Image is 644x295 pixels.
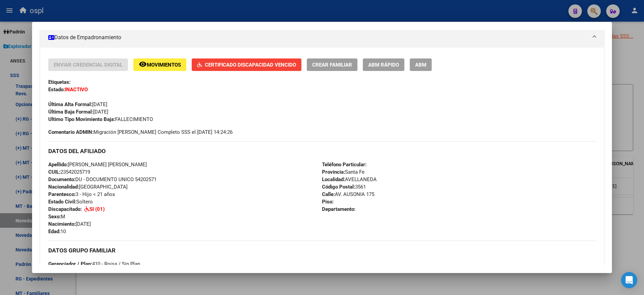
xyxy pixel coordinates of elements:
[322,206,355,212] strong: Departamento:
[48,261,140,267] span: 410 - Roisa / Sin Plan
[48,176,75,182] strong: Documento:
[322,169,365,175] span: Santa Fe
[322,191,374,197] span: AV. AUSONIA 175
[322,176,345,182] strong: Localidad:
[322,199,333,205] strong: Piso:
[48,58,128,71] button: Enviar Credencial Digital
[322,191,335,197] strong: Calle:
[48,79,71,85] strong: Etiquetas:
[48,228,66,235] span: 10
[48,214,61,220] strong: Sexo:
[65,87,88,93] strong: INACTIVO
[48,169,60,175] strong: CUIL:
[48,109,108,115] span: [DATE]
[48,221,91,227] span: [DATE]
[48,206,82,212] strong: Discapacitado:
[48,162,147,168] span: [PERSON_NAME] [PERSON_NAME]
[192,58,301,71] button: Certificado Discapacidad Vencido
[48,176,157,182] span: DU - DOCUMENTO UNICO 54202571
[48,116,153,122] span: FALLECIMIENTO
[89,206,105,212] strong: SI (01)
[322,162,367,168] strong: Teléfono Particular:
[48,247,595,254] h3: DATOS GRUPO FAMILIAR
[139,60,147,68] mat-icon: remove_red_eye
[410,58,432,71] button: ABM
[48,261,92,267] strong: Gerenciador / Plan:
[322,169,345,175] strong: Provincia:
[48,128,233,136] span: Migración [PERSON_NAME] Completo SSS el [DATE] 14:24:26
[48,191,76,197] strong: Parentesco:
[48,129,93,135] strong: Comentario ADMIN:
[48,101,92,107] strong: Última Alta Formal:
[48,199,93,205] span: Soltero
[48,214,65,220] span: M
[48,162,68,168] strong: Apellido:
[133,58,186,71] button: Movimientos
[48,33,587,42] mat-panel-title: Datos de Empadronamiento
[48,199,76,205] strong: Estado Civil:
[48,221,76,227] strong: Nacimiento:
[48,147,595,155] h3: DATOS DEL AFILIADO
[48,116,115,122] strong: Ultimo Tipo Movimiento Baja:
[48,191,115,197] span: 3 - Hijo < 21 años
[147,62,181,68] span: Movimientos
[48,169,90,175] span: 23542025719
[205,62,296,68] span: Certificado Discapacidad Vencido
[322,176,377,182] span: AVELLANEDA
[312,62,352,68] span: Crear Familiar
[48,184,79,190] strong: Nacionalidad:
[322,184,366,190] span: 3561
[54,62,123,68] span: Enviar Credencial Digital
[48,109,93,115] strong: Última Baja Formal:
[307,58,357,71] button: Crear Familiar
[368,62,399,68] span: ABM Rápido
[363,58,404,71] button: ABM Rápido
[40,27,603,48] mat-expansion-panel-header: Datos de Empadronamiento
[415,62,426,68] span: ABM
[48,87,65,93] strong: Estado:
[48,101,107,107] span: [DATE]
[322,184,355,190] strong: Código Postal:
[48,184,128,190] span: [GEOGRAPHIC_DATA]
[621,272,637,288] div: Open Intercom Messenger
[48,228,60,235] strong: Edad:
